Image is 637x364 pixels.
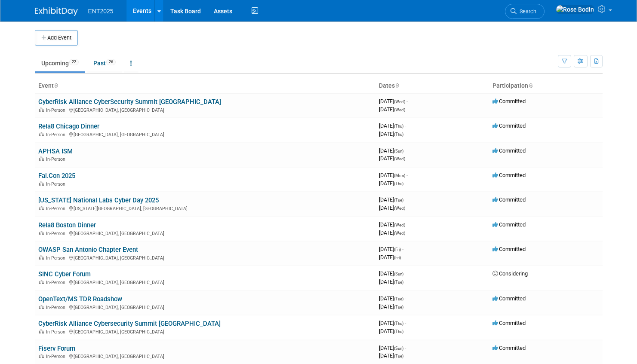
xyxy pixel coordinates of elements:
[379,106,405,113] span: [DATE]
[38,221,96,229] a: Rela8 Boston Dinner
[405,196,406,203] span: -
[46,280,68,285] span: In-Person
[54,82,58,89] a: Sort by Event Name
[379,221,408,228] span: [DATE]
[492,196,526,203] span: Committed
[88,8,114,15] span: ENT2025
[394,206,405,211] span: (Wed)
[379,320,406,326] span: [DATE]
[46,132,68,138] span: In-Person
[39,107,44,112] img: In-Person Event
[405,122,406,129] span: -
[394,149,403,153] span: (Sun)
[394,173,405,178] span: (Mon)
[38,278,372,285] div: [GEOGRAPHIC_DATA], [GEOGRAPHIC_DATA]
[556,5,594,14] img: Rose Bodin
[46,107,68,113] span: In-Person
[405,295,406,302] span: -
[38,172,75,180] a: Fal.Con 2025
[35,30,78,46] button: Add Event
[394,99,405,104] span: (Wed)
[106,59,116,65] span: 26
[379,205,405,211] span: [DATE]
[375,79,489,93] th: Dates
[492,122,526,129] span: Committed
[394,280,403,284] span: (Tue)
[46,305,68,310] span: In-Person
[394,156,405,161] span: (Wed)
[46,156,68,162] span: In-Person
[394,124,403,128] span: (Thu)
[46,181,68,187] span: In-Person
[35,55,85,71] a: Upcoming22
[405,345,406,351] span: -
[492,221,526,228] span: Committed
[39,156,44,161] img: In-Person Event
[394,107,405,112] span: (Wed)
[38,345,75,352] a: Fiserv Forum
[492,172,526,178] span: Committed
[406,221,408,228] span: -
[489,79,603,93] th: Participation
[379,155,405,162] span: [DATE]
[46,206,68,211] span: In-Person
[394,247,401,252] span: (Fri)
[394,255,401,260] span: (Fri)
[46,329,68,335] span: In-Person
[39,132,44,136] img: In-Person Event
[38,352,372,359] div: [GEOGRAPHIC_DATA], [GEOGRAPHIC_DATA]
[379,131,403,137] span: [DATE]
[38,205,372,211] div: [US_STATE][GEOGRAPHIC_DATA], [GEOGRAPHIC_DATA]
[39,354,44,358] img: In-Person Event
[394,354,403,358] span: (Tue)
[38,303,372,310] div: [GEOGRAPHIC_DATA], [GEOGRAPHIC_DATA]
[492,246,526,252] span: Committed
[379,196,406,203] span: [DATE]
[492,345,526,351] span: Committed
[38,246,138,254] a: OWASP San Antonio Chapter Event
[69,59,79,65] span: 22
[38,295,122,303] a: OpenText/MS TDR Roadshow
[394,305,403,309] span: (Tue)
[517,8,536,15] span: Search
[394,329,403,334] span: (Thu)
[379,352,403,359] span: [DATE]
[405,320,406,326] span: -
[38,328,372,335] div: [GEOGRAPHIC_DATA], [GEOGRAPHIC_DATA]
[379,254,401,260] span: [DATE]
[379,180,403,187] span: [DATE]
[87,55,122,71] a: Past26
[38,270,91,278] a: SINC Cyber Forum
[406,172,408,178] span: -
[492,295,526,302] span: Committed
[405,147,406,154] span: -
[39,329,44,333] img: In-Person Event
[402,246,403,252] span: -
[38,196,159,204] a: [US_STATE] National Labs Cyber Day 2025
[39,305,44,309] img: In-Person Event
[394,297,403,301] span: (Tue)
[379,295,406,302] span: [DATE]
[35,79,375,93] th: Event
[406,98,408,104] span: -
[38,122,99,130] a: Rela8 Chicago Dinner
[38,254,372,261] div: [GEOGRAPHIC_DATA], [GEOGRAPHIC_DATA]
[492,270,528,277] span: Considering
[38,98,221,106] a: CyberRisk Alliance CyberSecurity Summit [GEOGRAPHIC_DATA]
[395,82,399,89] a: Sort by Start Date
[492,320,526,326] span: Committed
[379,229,405,236] span: [DATE]
[35,7,78,16] img: ExhibitDay
[394,132,403,137] span: (Thu)
[39,255,44,260] img: In-Person Event
[379,303,403,310] span: [DATE]
[492,147,526,154] span: Committed
[394,181,403,186] span: (Thu)
[39,231,44,235] img: In-Person Event
[379,147,406,154] span: [DATE]
[394,272,403,276] span: (Sun)
[528,82,532,89] a: Sort by Participation Type
[379,278,403,285] span: [DATE]
[379,345,406,351] span: [DATE]
[39,181,44,186] img: In-Person Event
